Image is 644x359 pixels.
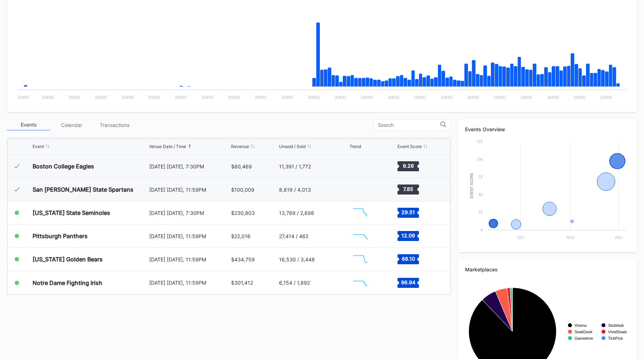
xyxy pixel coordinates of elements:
[202,95,214,99] text: [DATE]
[350,227,371,245] svg: Chart title
[608,323,624,328] text: StubHub
[231,256,255,262] div: $434,759
[231,280,253,286] div: $301,412
[547,95,559,99] text: [DATE]
[401,279,415,285] text: 96.94
[308,95,320,99] text: [DATE]
[122,95,134,99] text: [DATE]
[279,187,311,193] div: 8,619 / 4,013
[149,210,230,216] div: [DATE] [DATE], 7:30PM
[615,235,622,240] text: Dec
[575,330,592,334] text: SeatGeek
[149,256,230,262] div: [DATE] [DATE], 11:59PM
[50,119,93,131] div: Calendar
[335,95,346,99] text: [DATE]
[149,163,230,169] div: [DATE] [DATE], 7:30PM
[350,204,371,222] svg: Chart title
[33,163,94,170] div: Boston College Eagles
[350,250,371,268] svg: Chart title
[414,95,426,99] text: [DATE]
[148,95,160,99] text: [DATE]
[401,232,415,238] text: 12.09
[608,336,623,340] text: TickPick
[279,210,314,216] div: 13,769 / 2,698
[279,233,308,239] div: 27,414 / 462
[465,138,630,245] svg: Chart title
[231,163,252,169] div: $80,469
[574,95,586,99] text: [DATE]
[378,122,440,128] input: Search
[149,187,230,193] div: [DATE] [DATE], 11:59PM
[231,233,250,239] div: $22,016
[69,95,80,99] text: [DATE]
[521,95,532,99] text: [DATE]
[388,95,400,99] text: [DATE]
[478,210,483,214] text: 25
[149,280,230,286] div: [DATE] [DATE], 11:59PM
[149,144,186,149] div: Venue Date / Time
[575,323,587,328] text: Vivenu
[402,163,414,169] text: 9.26
[608,330,627,334] text: VividSeats
[575,336,593,340] text: Gametime
[470,173,474,198] text: Event Score
[401,256,415,262] text: 68.10
[465,126,630,132] div: Events Overview
[175,95,187,99] text: [DATE]
[566,235,575,240] text: Nov
[231,210,255,216] div: $230,803
[350,157,371,175] svg: Chart title
[279,163,311,169] div: 11,391 / 1,772
[279,256,315,262] div: 16,530 / 3,448
[279,280,310,286] div: 6,154 / 1,892
[33,279,102,286] div: Notre Dame Fighting Irish
[231,144,249,149] div: Revenue
[600,95,612,99] text: [DATE]
[478,174,483,179] text: 75
[350,181,371,198] svg: Chart title
[480,228,483,232] text: 0
[350,144,361,149] div: Trend
[517,235,525,240] text: Oct
[397,144,422,149] div: Event Score
[279,144,306,149] div: Unsold / Sold
[33,209,110,216] div: [US_STATE] State Seminoles
[7,119,50,131] div: Events
[33,186,133,193] div: San [PERSON_NAME] State Spartans
[33,232,88,240] div: Pittsburgh Panthers
[255,95,267,99] text: [DATE]
[478,192,483,197] text: 50
[95,95,107,99] text: [DATE]
[468,95,479,99] text: [DATE]
[18,95,29,99] text: [DATE]
[403,186,413,192] text: 7.85
[361,95,373,99] text: [DATE]
[231,187,254,193] div: $100,009
[33,144,44,149] div: Event
[93,119,136,131] div: Transactions
[477,139,483,143] text: 125
[441,95,453,99] text: [DATE]
[228,95,240,99] text: [DATE]
[282,95,293,99] text: [DATE]
[42,95,54,99] text: [DATE]
[33,256,103,263] div: [US_STATE] Golden Bears
[401,209,415,215] text: 29.51
[465,266,630,272] div: Marketplaces
[149,233,230,239] div: [DATE] [DATE], 11:59PM
[494,95,506,99] text: [DATE]
[350,274,371,292] svg: Chart title
[477,157,483,161] text: 100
